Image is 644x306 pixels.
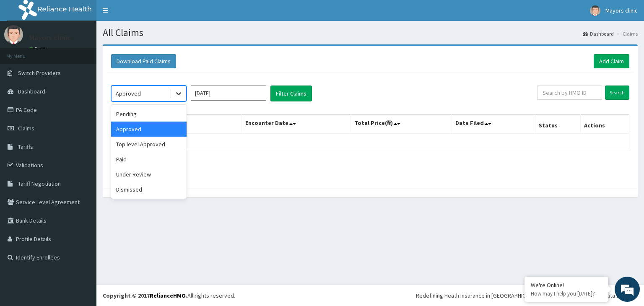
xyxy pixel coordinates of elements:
h1: All Claims [103,27,638,38]
span: Mayors clinic [605,7,638,14]
span: Tariffs [18,143,33,150]
div: Pending [111,106,187,122]
a: Add Claim [594,54,629,68]
div: Under Review [111,167,187,182]
th: Total Price(₦) [351,114,452,134]
span: Claims [18,124,34,132]
div: Paid [111,152,187,167]
a: RelianceHMO [150,292,186,299]
p: How may I help you today? [531,290,602,297]
th: Encounter Date [242,114,351,134]
th: Actions [580,114,629,134]
span: Switch Providers [18,69,61,77]
a: Online [29,46,49,52]
div: We're Online! [531,281,602,289]
span: Tariff Negotiation [18,180,61,187]
div: Redefining Heath Insurance in [GEOGRAPHIC_DATA] using Telemedicine and Data Science! [416,291,638,300]
div: Approved [111,122,187,137]
footer: All rights reserved. [96,285,644,306]
input: Search [605,86,629,100]
div: Dismissed [111,182,187,197]
li: Claims [615,30,638,37]
input: Select Month and Year [191,86,266,101]
button: Filter Claims [270,86,312,101]
div: Chat with us now [44,47,141,58]
div: Top level Approved [111,137,187,152]
button: Download Paid Claims [111,54,176,68]
span: We're online! [49,97,116,182]
div: Minimize live chat window [138,4,158,24]
a: Dashboard [583,30,614,37]
strong: Copyright © 2017 . [103,292,187,299]
img: User Image [4,25,23,44]
div: Approved [116,89,141,98]
th: Date Filed [452,114,535,134]
textarea: Type your message and hit 'Enter' [4,211,160,241]
th: Status [535,114,580,134]
img: d_794563401_company_1708531726252_794563401 [16,42,34,63]
p: Mayors clinic [29,34,71,41]
img: User Image [590,5,600,16]
input: Search by HMO ID [537,86,602,100]
span: Dashboard [18,88,45,95]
